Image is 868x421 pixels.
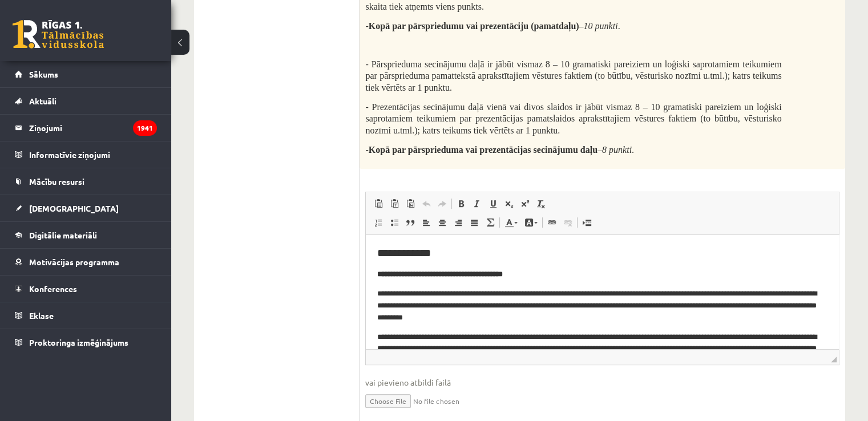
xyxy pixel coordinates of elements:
[602,145,632,155] i: 8 punkti
[386,196,402,211] a: Ievietot kā vienkāršu tekstu (vadīšanas taustiņš+pārslēgšanas taustiņš+V)
[501,196,517,211] a: Apakšraksts
[29,284,77,294] span: Konferences
[418,215,434,230] a: Izlīdzināt pa kreisi
[418,196,434,211] a: Atcelt (vadīšanas taustiņš+Z)
[453,196,469,211] a: Treknraksts (vadīšanas taustiņš+B)
[15,195,157,221] a: [DEMOGRAPHIC_DATA]
[15,115,157,141] a: Ziņojumi1941
[29,310,54,321] span: Eklase
[29,337,128,347] span: Proktoringa izmēģinājums
[831,357,837,362] span: Mērogot
[365,21,583,31] span: - –
[370,215,386,230] a: Ievietot/noņemt numurētu sarakstu
[450,215,466,230] a: Izlīdzināt pa labi
[369,145,597,155] b: Kopā par pārsprieduma vai prezentācijas secinājumu daļu
[15,329,157,355] a: Proktoringa izmēģinājums
[365,145,634,155] span: - – .
[29,96,56,106] span: Aktuāli
[15,276,157,302] a: Konferences
[485,196,501,211] a: Pasvītrojums (vadīšanas taustiņš+U)
[617,21,620,31] span: .
[15,222,157,248] a: Digitālie materiāli
[482,215,498,230] a: Math
[544,215,560,230] a: Saite (vadīšanas taustiņš+K)
[365,59,781,92] span: - Pārsprieduma secinājumu daļā ir jābūt vismaz 8 – 10 gramatiski pareiziem un loģiski saprotamiem...
[517,196,533,211] a: Augšraksts
[29,257,119,267] span: Motivācijas programma
[29,203,119,213] span: [DEMOGRAPHIC_DATA]
[29,115,157,141] legend: Ziņojumi
[29,230,97,240] span: Digitālie materiāli
[366,235,839,349] iframe: Bagātinātā teksta redaktors, wiswyg-editor-user-answer-47434031133660
[434,215,450,230] a: Centrēti
[386,215,402,230] a: Ievietot/noņemt sarakstu ar aizzīmēm
[402,215,418,230] a: Bloka citāts
[583,21,617,31] span: 10 punkti
[29,141,157,168] legend: Informatīvie ziņojumi
[29,176,84,187] span: Mācību resursi
[11,11,461,59] body: Bagātinātā teksta redaktors, wiswyg-editor-47433990370160-1760211426-449
[15,141,157,168] a: Informatīvie ziņojumi
[11,11,462,407] body: Bagātinātā teksta redaktors, wiswyg-editor-user-answer-47434031133660
[434,196,450,211] a: Atkārtot (vadīšanas taustiņš+Y)
[365,102,781,135] span: - Prezentācijas secinājumu daļā vienā vai divos slaidos ir jābūt vismaz 8 – 10 gramatiski pareizi...
[15,88,157,114] a: Aktuāli
[15,249,157,275] a: Motivācijas programma
[15,61,157,87] a: Sākums
[365,377,839,388] span: vai pievieno atbildi failā
[13,20,104,48] a: Rīgas 1. Tālmācības vidusskola
[533,196,549,211] a: Noņemt stilus
[466,215,482,230] a: Izlīdzināt malas
[133,120,157,136] i: 1941
[521,215,541,230] a: Fona krāsa
[560,215,576,230] a: Atsaistīt
[29,69,58,79] span: Sākums
[15,302,157,329] a: Eklase
[402,196,418,211] a: Ievietot no Worda
[469,196,485,211] a: Slīpraksts (vadīšanas taustiņš+I)
[501,215,521,230] a: Teksta krāsa
[579,215,595,230] a: Ievietot lapas pārtraukumu drukai
[15,168,157,195] a: Mācību resursi
[369,21,579,31] b: Kopā par pārspriedumu vai prezentāciju (pamatdaļu)
[370,196,386,211] a: Ielīmēt (vadīšanas taustiņš+V)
